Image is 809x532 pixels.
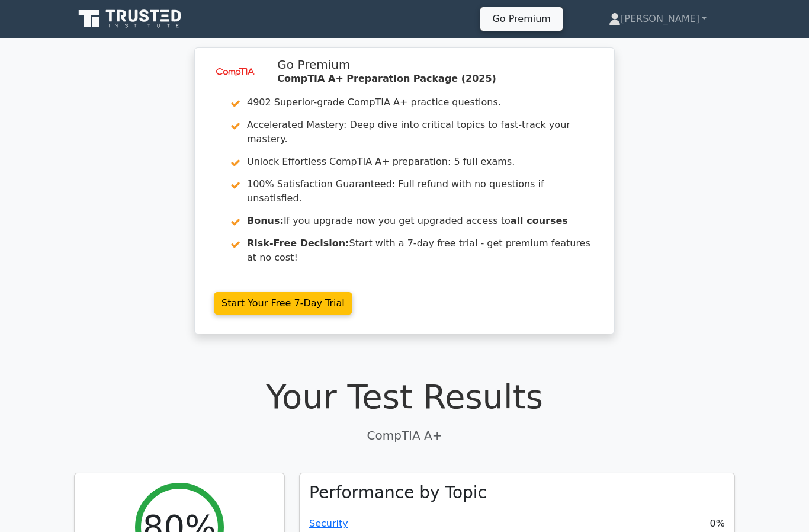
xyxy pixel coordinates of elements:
[309,518,348,529] a: Security
[710,517,725,531] span: 0%
[74,377,735,416] h1: Your Test Results
[580,7,735,31] a: [PERSON_NAME]
[74,427,735,444] p: CompTIA A+
[485,11,557,27] a: Go Premium
[214,292,352,315] a: Start Your Free 7-Day Trial
[309,483,487,503] h3: Performance by Topic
